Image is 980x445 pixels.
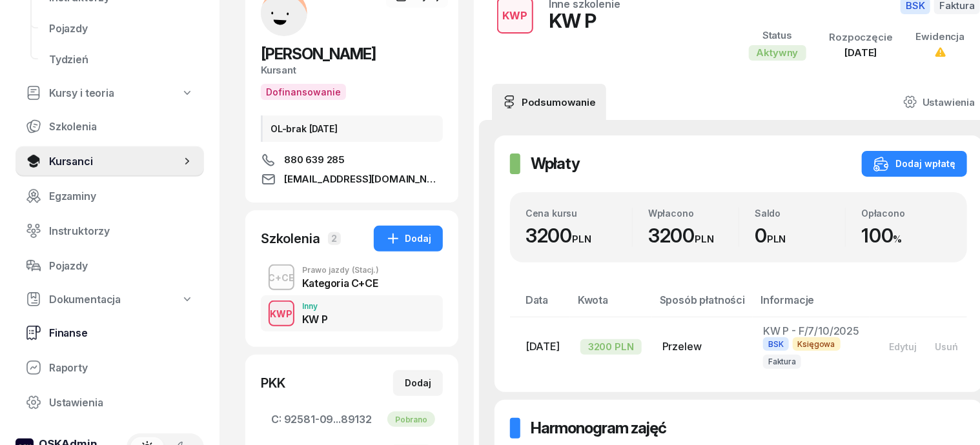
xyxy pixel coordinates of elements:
div: Dodaj [405,375,431,391]
div: 3200 [648,224,739,247]
a: 880 639 285 [261,152,443,168]
div: Dodaj [385,231,431,246]
span: [DATE] [526,340,560,353]
div: PKK [261,374,285,392]
div: 3200 [526,224,632,247]
div: 0 [755,224,845,247]
h2: Wpłaty [531,153,580,174]
span: KW P - F/7/10/2025 [763,324,859,337]
span: Faktura [763,355,801,368]
div: Aktywny [749,45,806,61]
button: C+CE [269,264,294,290]
a: Egzaminy [15,181,204,212]
h2: Harmonogram zajęć [531,418,666,439]
button: Usuń [926,336,967,357]
small: PLN [572,233,591,245]
div: Ewidencja [916,31,965,43]
span: Tydzień [49,54,194,66]
span: Raporty [49,362,194,374]
th: Informacje [753,293,870,317]
button: KWP [269,301,294,326]
span: Instruktorzy [49,225,194,237]
span: BSK [763,337,789,351]
span: [PERSON_NAME] [261,44,376,63]
a: Finanse [15,317,204,348]
span: Szkolenia [49,121,194,133]
div: Usuń [935,341,958,352]
button: Dodaj [393,370,443,396]
small: % [893,233,903,245]
span: Dokumentacja [49,293,121,306]
span: Ustawienia [49,397,194,409]
div: Wpłacono [648,208,739,219]
div: Rozpoczęcie [830,32,893,43]
button: Dodaj [374,226,443,252]
a: Instruktorzy [15,215,204,246]
div: KW P [549,9,620,32]
a: Raporty [15,352,204,383]
button: Edytuj [880,336,926,357]
span: Pojazdy [49,260,194,272]
button: KWPInnyKW P [261,295,443,331]
button: Dofinansowanie [261,84,346,100]
a: Szkolenia [15,111,204,142]
a: Podsumowanie [492,84,606,120]
div: Prawo jazdy [302,266,379,274]
div: Inny [302,302,327,310]
div: KWP [265,306,298,322]
span: C: [271,413,281,426]
div: C+CE [263,270,300,286]
span: Kursanci [49,155,181,168]
div: 3200 PLN [580,339,642,355]
th: Data [510,293,570,317]
div: OL-brak [DATE] [261,115,443,142]
span: [DATE] [845,46,877,59]
span: (Stacj.) [352,266,379,274]
div: Kategoria C+CE [302,278,379,288]
div: KWP [498,7,533,25]
a: C:92581-09...89132Pobrano [261,404,443,435]
a: [EMAIL_ADDRESS][DOMAIN_NAME] [261,172,443,187]
span: [EMAIL_ADDRESS][DOMAIN_NAME] [284,172,443,187]
button: C+CEPrawo jazdy(Stacj.)Kategoria C+CE [261,259,443,295]
div: 100 [861,224,952,247]
small: PLN [767,233,786,245]
div: Szkolenia [261,230,320,248]
a: Kursy i teoria [15,79,204,107]
div: Przelew [662,341,742,353]
span: Księgowa [793,337,841,351]
div: Status [749,30,806,41]
div: KW P [302,314,327,324]
a: Tydzień [39,44,204,75]
div: Dodaj wpłatę [873,156,955,172]
span: Egzaminy [49,190,194,203]
span: 2 [328,232,341,245]
a: Dokumentacja [15,285,204,313]
a: Kursanci [15,146,204,177]
a: Ustawienia [15,387,204,418]
span: Pojazdy [49,23,194,35]
th: Sposób płatności [652,293,753,317]
div: Opłacono [861,208,952,219]
span: 880 639 285 [284,152,345,168]
div: Kursant [261,64,443,76]
span: 92581-09...89132 [271,413,433,426]
th: Kwota [570,293,652,317]
small: PLN [695,233,714,245]
div: Cena kursu [526,208,632,219]
a: Pojazdy [15,250,204,281]
div: Edytuj [889,341,917,352]
div: Pobrano [387,411,435,427]
button: Dodaj wpłatę [862,151,967,177]
div: Saldo [755,208,845,219]
span: Finanse [49,327,194,339]
a: Pojazdy [39,13,204,44]
span: Kursy i teoria [49,87,114,99]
